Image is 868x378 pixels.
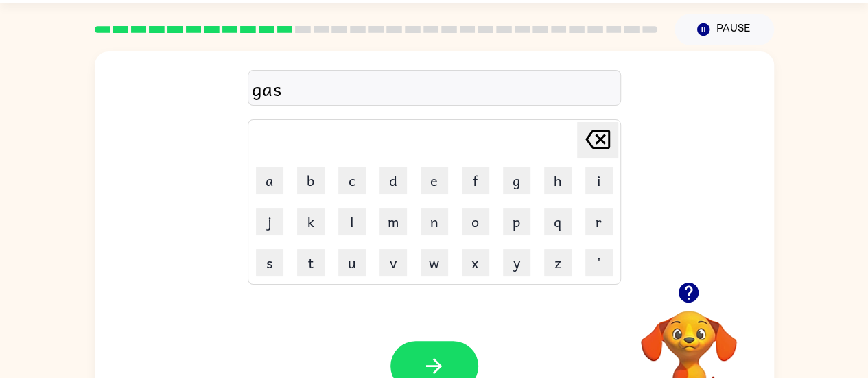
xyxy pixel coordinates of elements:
button: d [379,167,407,194]
button: p [503,208,530,235]
button: i [585,167,613,194]
button: c [338,167,366,194]
button: v [379,249,407,276]
button: ' [585,249,613,276]
button: m [379,208,407,235]
button: o [462,208,489,235]
button: f [462,167,489,194]
button: z [544,249,572,276]
button: l [338,208,366,235]
button: x [462,249,489,276]
button: Pause [675,14,774,45]
button: r [585,208,613,235]
div: gas [252,74,617,103]
button: g [503,167,530,194]
button: b [297,167,325,194]
button: t [297,249,325,276]
button: a [256,167,283,194]
button: q [544,208,572,235]
button: j [256,208,283,235]
button: h [544,167,572,194]
button: e [421,167,448,194]
button: y [503,249,530,276]
button: k [297,208,325,235]
button: n [421,208,448,235]
button: w [421,249,448,276]
button: s [256,249,283,276]
button: u [338,249,366,276]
